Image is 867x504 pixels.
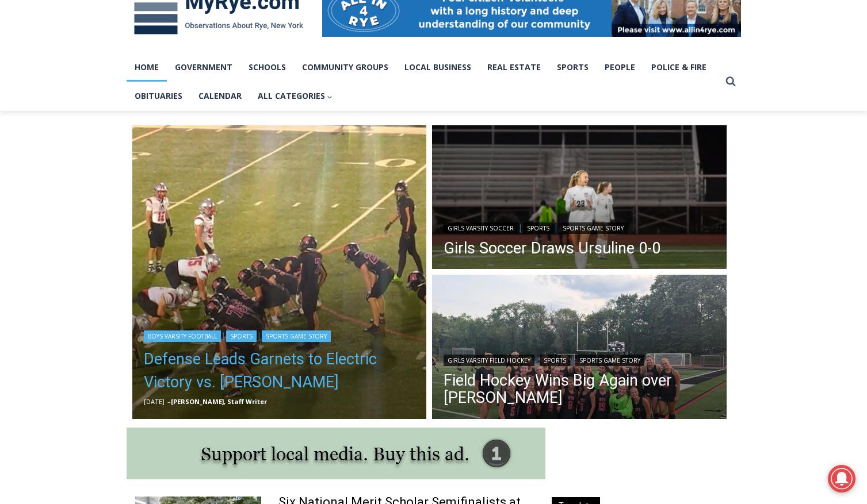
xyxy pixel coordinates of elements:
div: 1 [121,97,126,109]
a: Boys Varsity Football [144,330,221,342]
a: Open Tues. - Sun. [PHONE_NUMBER] [1,116,116,143]
img: s_800_29ca6ca9-f6cc-433c-a631-14f6620ca39b.jpeg [1,1,114,114]
div: "the precise, almost orchestrated movements of cutting and assembling sushi and [PERSON_NAME] mak... [119,72,169,137]
h4: [PERSON_NAME] Read Sanctuary Fall Fest: [DATE] [9,116,153,142]
a: Sports Game Story [262,330,331,342]
a: Field Hockey Wins Big Again over [PERSON_NAME] [444,372,715,406]
div: 6 [135,97,140,109]
a: Police & Fire [643,53,715,82]
a: Sports [549,53,597,82]
a: Schools [240,53,294,82]
a: Obituaries [127,82,190,110]
a: Community Groups [294,53,396,82]
a: Defense Leads Garnets to Electric Victory vs. [PERSON_NAME] [144,348,415,394]
a: Real Estate [479,53,549,82]
div: Co-sponsored by Westchester County Parks [121,34,166,94]
a: [PERSON_NAME] Read Sanctuary Fall Fest: [DATE] [1,114,172,143]
span: – [167,397,171,406]
img: support local media, buy this ad [127,428,545,479]
button: Child menu of All Categories [250,82,341,110]
a: [PERSON_NAME], Staff Writer [171,397,267,406]
a: Home [127,53,167,82]
a: Read More Girls Soccer Draws Ursuline 0-0 [432,125,727,272]
img: (PHOTO: The Rye Football team in victory formation as they defeat Somers 17-7 on September 12, 20... [132,125,427,420]
a: Calendar [190,82,250,110]
a: Girls Varsity Soccer [444,222,518,234]
time: [DATE] [144,397,165,406]
img: (PHOTO: The 2025 Rye Varsity Field Hockey team after their win vs Ursuline on Friday, September 5... [432,275,727,422]
a: Local Business [396,53,479,82]
a: Sports [540,355,570,366]
div: "[PERSON_NAME] and I covered the [DATE] Parade, which was a really eye opening experience as I ha... [291,1,544,111]
a: Sports [523,222,553,234]
a: Read More Field Hockey Wins Big Again over Harrison [432,275,727,422]
div: | | [144,328,415,342]
a: Sports Game Story [559,222,628,234]
a: Government [167,53,240,82]
span: Open Tues. - Sun. [PHONE_NUMBER] [3,118,113,162]
a: Read More Defense Leads Garnets to Electric Victory vs. Somers [132,125,427,420]
a: People [597,53,643,82]
img: (PHOTO: Rye Girls Soccer's Clare Nemsick (#23) from September 11, 2025. Contributed.) [432,125,727,272]
button: View Search Form [720,71,741,92]
div: / [129,97,132,109]
span: Intern @ [DOMAIN_NAME] [301,114,533,140]
a: Girls Varsity Field Hockey [444,355,534,366]
a: Sports Game Story [575,355,644,366]
nav: Primary Navigation [127,53,720,111]
a: Girls Soccer Draws Ursuline 0-0 [444,240,660,257]
div: | | [444,352,715,366]
div: | | [444,220,660,234]
a: Intern @ [DOMAIN_NAME] [277,111,557,143]
a: Sports [226,330,257,342]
